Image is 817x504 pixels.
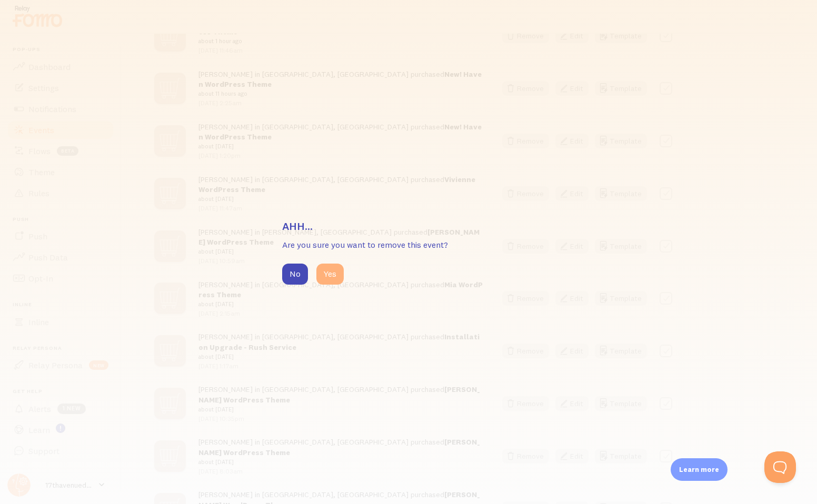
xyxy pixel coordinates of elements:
[764,451,796,483] iframe: Help Scout Beacon - Open
[282,264,308,285] button: No
[316,264,344,285] button: Yes
[282,239,535,251] p: Are you sure you want to remove this event?
[671,458,728,481] div: Learn more
[282,219,535,233] h3: Ahh...
[679,465,719,475] p: Learn more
